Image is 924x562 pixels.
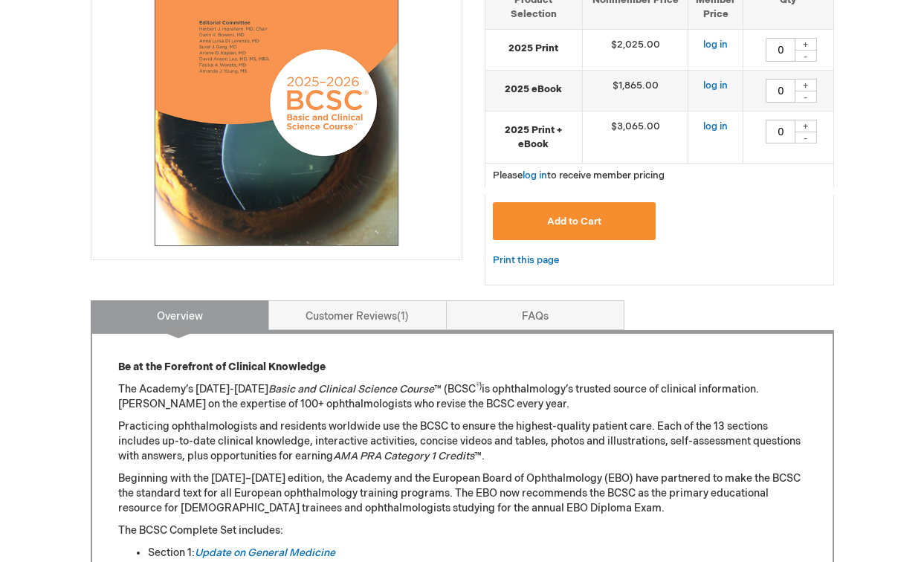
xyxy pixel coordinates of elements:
[333,450,474,462] em: AMA PRA Category 1 Credits
[493,251,559,270] a: Print this page
[476,382,482,391] sup: ®)
[268,300,447,330] a: Customer Reviews1
[148,546,807,561] li: Section 1:
[795,79,817,91] div: +
[582,30,688,71] td: $2,025.00
[703,80,728,91] a: log in
[446,300,624,330] a: FAQs
[118,382,807,412] p: The Academy’s [DATE]-[DATE] ™ (BCSC is ophthalmology’s trusted source of clinical information. [P...
[582,112,688,164] td: $3,065.00
[493,169,665,181] span: Please to receive member pricing
[582,71,688,112] td: $1,865.00
[795,38,817,51] div: +
[493,42,575,56] strong: 2025 Print
[118,523,807,538] p: The BCSC Complete Set includes:
[118,471,807,516] p: Beginning with the [DATE]–[DATE] edition, the Academy and the European Board of Ophthalmology (EB...
[268,383,434,395] em: Basic and Clinical Science Course
[118,419,807,464] p: Practicing ophthalmologists and residents worldwide use the BCSC to ensure the highest-quality pa...
[766,79,795,103] input: Qty
[766,38,795,62] input: Qty
[397,310,409,323] span: 1
[118,361,326,373] strong: Be at the Forefront of Clinical Knowledge
[91,300,269,330] a: Overview
[493,202,656,240] button: Add to Cart
[795,91,817,103] div: -
[795,120,817,132] div: +
[195,546,335,559] a: Update on General Medicine
[766,120,795,143] input: Qty
[493,83,575,97] strong: 2025 eBook
[523,169,547,181] a: log in
[547,216,601,227] span: Add to Cart
[493,123,575,151] strong: 2025 Print + eBook
[703,120,728,132] a: log in
[795,132,817,143] div: -
[795,50,817,62] div: -
[703,39,728,51] a: log in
